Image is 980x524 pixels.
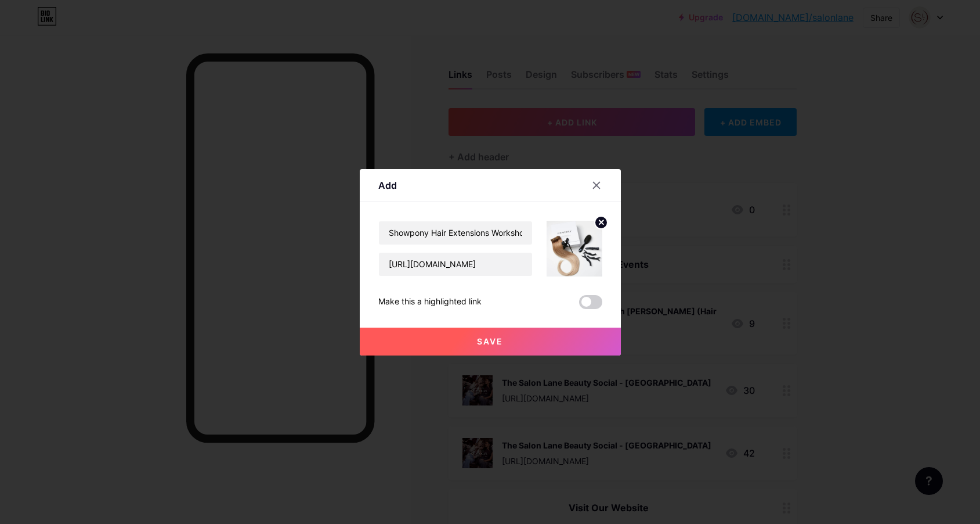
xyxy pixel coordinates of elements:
button: Save [360,328,621,356]
input: Title [379,221,532,245]
img: link_thumbnail [547,221,602,277]
div: Make this a highlighted link [378,295,482,309]
span: Save [477,336,503,346]
input: URL [379,253,532,276]
div: Add [378,178,397,192]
